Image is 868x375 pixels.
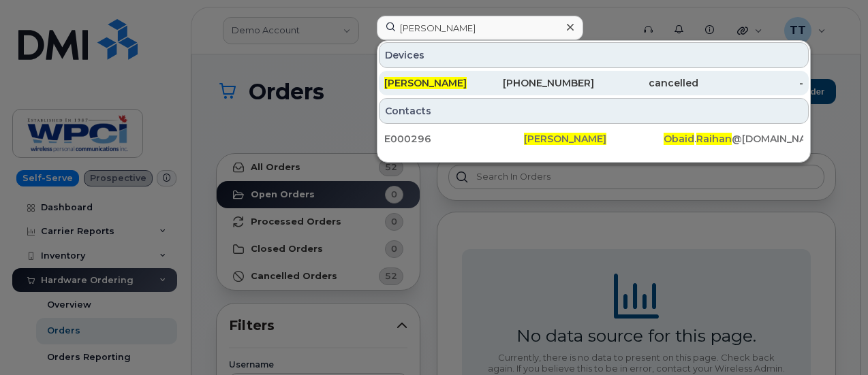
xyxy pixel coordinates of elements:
[489,76,594,90] div: [PHONE_NUMBER]
[379,71,809,95] a: [PERSON_NAME][PHONE_NUMBER]cancelled-
[698,76,803,90] div: -
[379,98,809,124] div: Contacts
[379,42,809,68] div: Devices
[379,127,809,151] a: E000296[PERSON_NAME]Obaid.Raihan@[DOMAIN_NAME]
[664,133,694,145] span: Obaid
[384,77,467,89] span: [PERSON_NAME]
[696,133,732,145] span: Raihan
[384,132,524,146] div: E000296
[664,132,803,146] div: . @[DOMAIN_NAME]
[524,133,606,145] span: [PERSON_NAME]
[594,76,699,90] div: cancelled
